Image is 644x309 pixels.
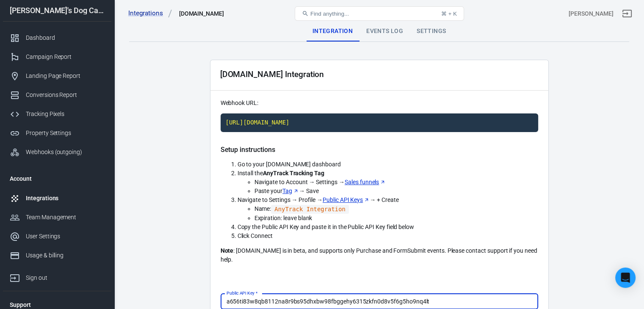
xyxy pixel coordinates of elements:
a: Integrations [3,189,111,208]
strong: Note [221,247,234,254]
span: Paste your → Save [254,188,319,194]
a: Property Settings [3,124,111,143]
div: ⌘ + K [441,11,457,17]
div: Conversions Report [26,91,105,99]
a: Integrations [128,9,172,18]
span: Copy the Public API Key and paste it in the Public API Key field below [238,223,415,230]
a: Team Management [3,208,111,227]
a: Usage & billing [3,246,111,265]
span: Go to your [DOMAIN_NAME] dashboard [238,161,341,168]
div: Tracking Pixels [26,110,105,119]
span: Navigate to Account → Settings → [254,179,386,185]
div: [DOMAIN_NAME] Integration [220,70,324,79]
div: Events Log [359,21,410,41]
code: Click to copy [271,205,349,214]
h5: Setup instructions [221,146,538,154]
span: Install the [238,170,324,177]
div: Webhooks (outgoing) [26,148,105,157]
a: User Settings [3,227,111,246]
span: Expiration: leave blank [254,215,312,221]
div: Integrations [26,194,105,203]
span: Find anything... [310,11,349,17]
li: Account [3,168,111,189]
div: User Settings [26,232,105,241]
button: Find anything...⌘ + K [295,6,464,21]
div: Campaign Report [26,52,105,61]
p: Webhook URL: [221,99,538,108]
span: Navigate to Settings → Profile → → + Create [238,196,399,203]
a: Dashboard [3,28,111,47]
div: Property Settings [26,129,105,138]
p: : [DOMAIN_NAME] is in beta, and supports only Purchase and FormSubmit events. Please contact supp... [221,246,538,264]
a: Landing Page Report [3,66,111,86]
div: Landing Page Report [26,72,105,80]
span: Click Connect [238,232,273,239]
a: Sign out [617,3,637,24]
div: Dashboard [26,33,105,42]
strong: AnyTrack Tracking Tag [263,170,324,177]
div: [PERSON_NAME]'s Dog Care Shop [3,7,111,14]
a: Tag [282,187,299,196]
a: Campaign Report [3,47,111,66]
label: Public API Key [227,290,257,296]
div: Team Management [26,213,105,222]
div: Systeme.io [179,9,224,18]
div: Integration [306,21,359,41]
span: Name: [254,205,349,212]
a: Webhooks (outgoing) [3,143,111,162]
div: Open Intercom Messenger [615,268,636,288]
div: Settings [410,21,453,41]
a: Sign out [3,265,111,287]
a: Public API Keys [323,196,370,204]
div: Account id: w1td9fp5 [569,9,614,18]
div: Sign out [26,273,105,282]
div: Usage & billing [26,251,105,260]
a: Sales funnels [345,178,386,187]
code: Click to copy [221,113,538,132]
a: Tracking Pixels [3,105,111,124]
a: Conversions Report [3,86,111,105]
